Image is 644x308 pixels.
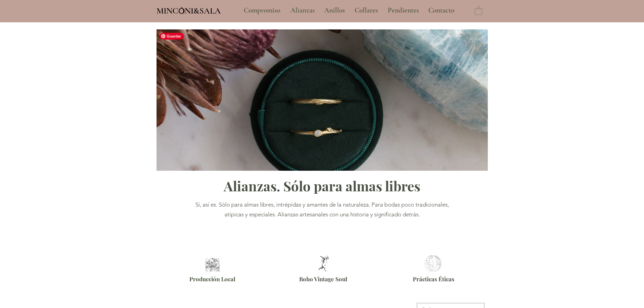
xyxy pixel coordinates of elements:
[157,6,221,16] span: MINCONI&SALA
[299,275,347,283] span: Boho Vintage Soul
[240,2,284,19] p: Compromiso
[350,2,383,19] a: Collares
[321,2,348,19] p: Anillos
[160,33,184,40] span: Guardar
[157,29,488,171] img: Alianzas Inspiradas en la Naturaleza Minconi Sala
[383,2,423,19] a: Pendientes
[313,256,334,271] img: Alianzas Boho Barcelona
[425,2,458,19] p: Contacto
[225,2,473,19] nav: Sitio
[204,258,221,271] img: Alianzas artesanales Barcelona
[179,7,185,14] img: Minconi Sala
[413,275,454,283] span: Prácticas Éticas
[285,2,319,19] a: Alianzas
[224,177,420,195] span: Alianzas. Sólo para almas libres
[195,201,449,218] span: Sí, así es. Sólo para almas libres, intrépidas y amantes de la naturaleza. Para bodas poco tradic...
[189,275,235,283] span: Producción Local
[239,2,285,19] a: Compromiso
[423,256,443,271] img: Alianzas éticas
[319,2,350,19] a: Anillos
[351,2,381,19] p: Collares
[384,2,422,19] p: Pendientes
[287,2,318,19] p: Alianzas
[157,4,221,16] a: MINCONI&SALA
[423,2,460,19] a: Contacto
